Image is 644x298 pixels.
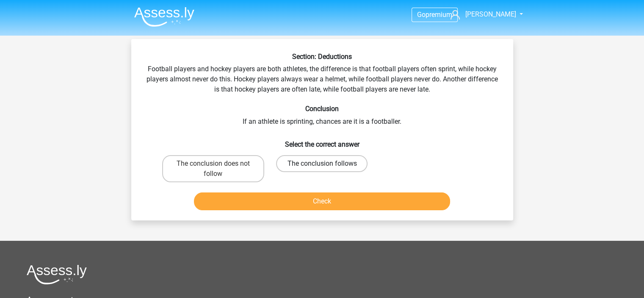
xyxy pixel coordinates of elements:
[426,11,452,19] span: premium
[27,265,87,284] img: Assessly logo
[194,192,450,210] button: Check
[162,155,264,182] label: The conclusion does not follow
[145,134,500,148] h6: Select the correct answer
[276,155,368,172] label: The conclusion follows
[145,53,500,61] h6: Section: Deductions
[465,10,516,18] span: [PERSON_NAME]
[417,11,426,19] span: Go
[447,9,517,19] a: [PERSON_NAME]
[135,53,510,214] div: Football players and hockey players are both athletes, the difference is that football players of...
[145,105,500,113] h6: Conclusion
[412,9,457,20] a: Gopremium
[134,7,194,27] img: Assessly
